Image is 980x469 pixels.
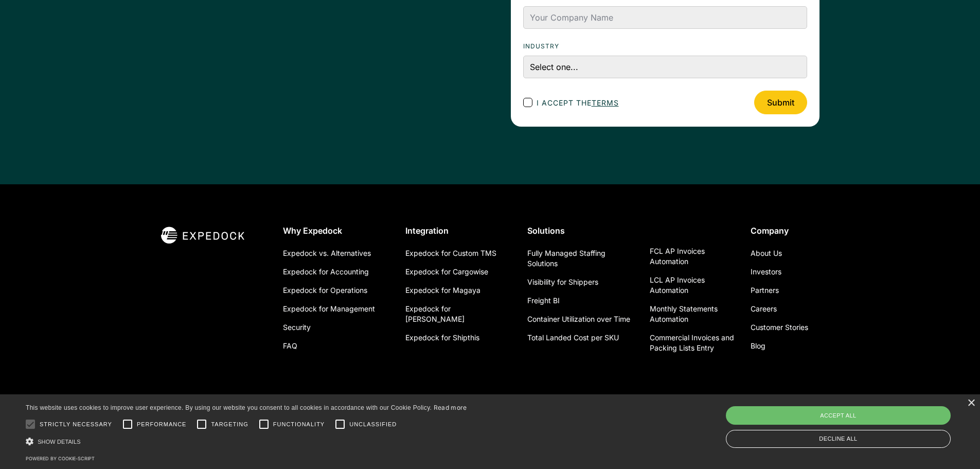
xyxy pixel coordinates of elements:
span: Show details [38,439,81,445]
div: Integration [405,225,511,236]
label: Industry [523,41,807,51]
a: Visibility for Shippers [527,273,598,291]
div: Accept all [726,406,951,425]
a: FCL AP Invoices Automation [650,242,734,271]
a: Expedock for Shipthis [405,328,479,347]
iframe: Chat Widget [929,420,980,469]
span: I accept the [537,97,619,108]
span: This website uses cookies to improve user experience. By using our website you consent to all coo... [26,404,432,411]
input: Submit [754,91,807,114]
a: Total Landed Cost per SKU [527,328,619,347]
a: Expedock for Custom TMS [405,244,496,263]
a: Customer Stories [751,318,808,337]
div: Company [751,225,819,236]
div: Decline all [726,430,951,448]
a: Commercial Invoices and Packing Lists Entry [650,328,734,357]
span: Targeting [211,420,248,429]
a: Freight BI [527,291,560,310]
a: Partners [751,281,779,300]
a: Expedock for [PERSON_NAME] [405,300,511,328]
a: About Us [751,244,782,263]
a: Container Utilization over Time [527,310,630,328]
a: Expedock for Magaya [405,281,480,300]
a: Expedock for Accounting [283,263,369,281]
div: Close [967,399,975,407]
a: Blog [751,337,765,355]
a: Careers [751,300,777,318]
a: Expedock for Cargowise [405,263,488,281]
a: Expedock vs. Alternatives [283,244,371,263]
a: Security [283,318,311,337]
a: Expedock for Management [283,300,375,318]
div: Solutions [527,225,633,236]
a: Investors [751,263,781,281]
div: Show details [26,436,467,447]
a: Fully Managed Staffing Solutions [527,244,633,273]
a: Expedock for Operations [283,281,367,300]
a: LCL AP Invoices Automation [650,271,734,300]
a: Monthly Statements Automation [650,300,734,328]
input: Your Company Name [523,6,807,29]
a: Read more [434,404,467,411]
span: Unclassified [349,420,397,429]
a: Powered by cookie-script [26,456,95,461]
a: FAQ [283,337,297,355]
span: Functionality [273,420,325,429]
span: Strictly necessary [40,420,112,429]
span: Performance [137,420,187,429]
div: Why Expedock [283,225,389,236]
a: terms [592,98,619,107]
